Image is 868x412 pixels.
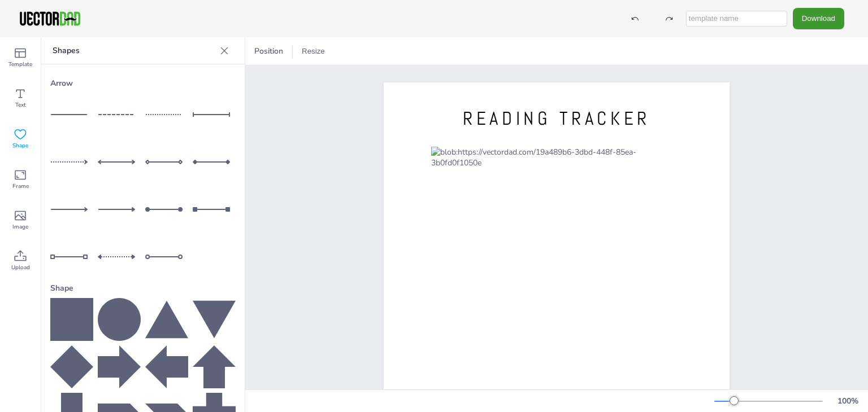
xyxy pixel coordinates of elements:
span: Upload [11,263,30,272]
button: Download [793,8,844,29]
input: template name [686,11,787,27]
span: Position [252,46,285,56]
span: READING TRACKER [463,107,650,130]
div: Shape [50,278,236,298]
span: Template [8,60,32,69]
p: Shapes [53,37,215,64]
span: Image [12,222,28,231]
img: VectorDad-1.png [18,10,82,27]
div: Arrow [50,73,236,93]
span: Frame [12,182,29,191]
span: Shape [12,141,28,150]
span: Text [15,100,26,109]
div: 100 % [834,396,861,406]
button: Resize [297,42,329,60]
